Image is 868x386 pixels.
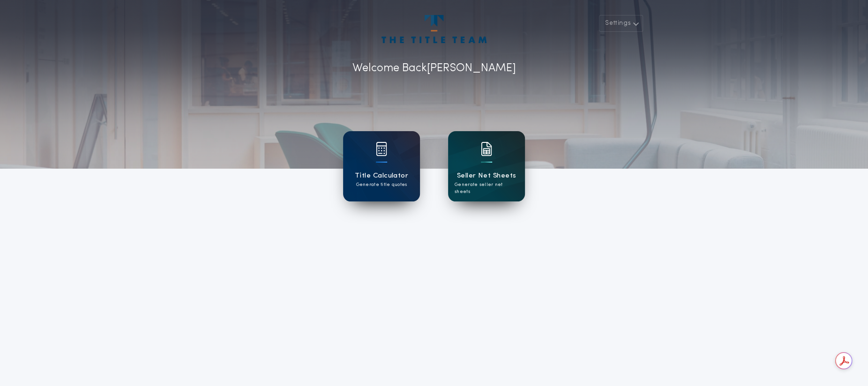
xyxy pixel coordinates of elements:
p: Welcome Back [PERSON_NAME] [352,60,516,77]
img: card icon [481,142,492,156]
p: Generate title quotes [356,181,407,188]
button: Settings [599,15,643,32]
img: account-logo [382,15,486,43]
img: card icon [376,142,387,156]
h1: Seller Net Sheets [457,171,516,181]
h1: Title Calculator [355,171,408,181]
a: card iconTitle CalculatorGenerate title quotes [343,131,420,201]
a: card iconSeller Net SheetsGenerate seller net sheets [448,131,525,201]
p: Generate seller net sheets [455,181,518,195]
